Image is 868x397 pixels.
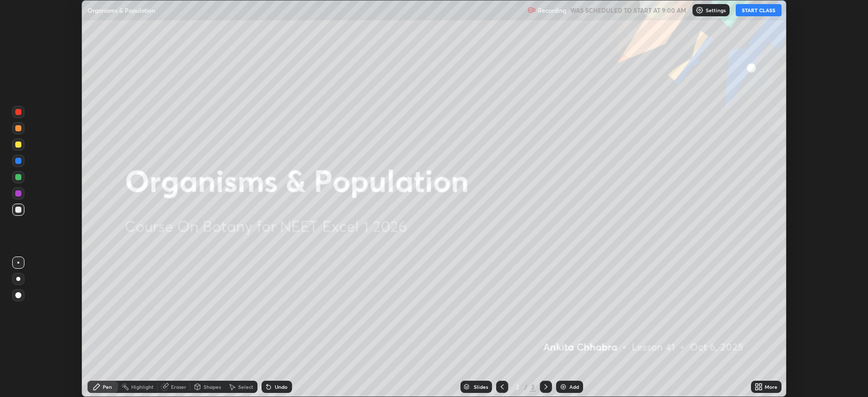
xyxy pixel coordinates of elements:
img: add-slide-button [559,383,567,391]
div: Slides [474,384,488,389]
p: Settings [706,8,726,13]
div: Add [569,384,579,389]
p: Recording [538,7,566,14]
button: START CLASS [736,4,782,16]
div: Select [238,384,253,389]
div: Shapes [204,384,221,389]
img: class-settings-icons [696,6,704,14]
div: More [765,384,777,389]
div: 2 [512,384,523,390]
p: Organisms & Population [88,6,155,14]
div: Eraser [171,384,186,389]
div: Pen [103,384,112,389]
div: Undo [275,384,287,389]
img: recording.375f2c34.svg [528,6,536,14]
div: / [525,384,528,390]
div: Highlight [131,384,154,389]
div: 2 [530,382,536,391]
h5: WAS SCHEDULED TO START AT 9:00 AM [570,6,686,15]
